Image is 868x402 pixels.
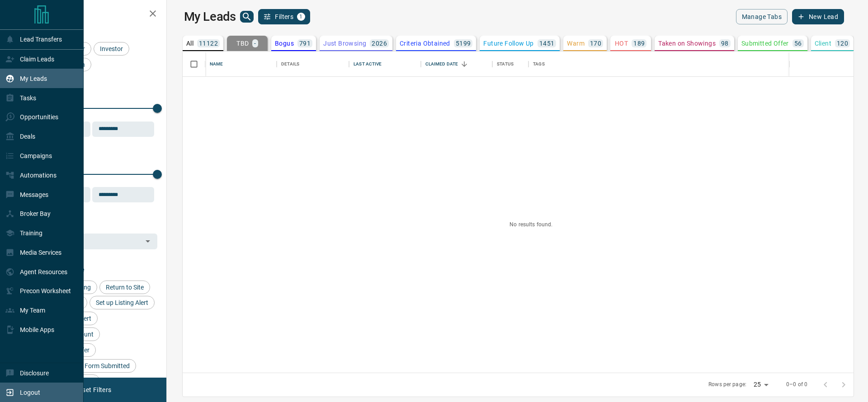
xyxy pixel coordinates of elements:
[323,40,366,47] p: Just Browsing
[254,40,256,47] p: -
[99,280,150,294] div: Return to Site
[372,40,387,47] p: 2026
[492,51,528,77] div: Status
[184,9,236,24] h1: My Leads
[483,40,533,47] p: Future Follow Up
[708,381,746,388] p: Rows per page:
[539,40,555,47] p: 1451
[69,382,117,397] button: Reset Filters
[349,51,420,77] div: Last Active
[97,45,126,52] span: Investor
[456,40,471,47] p: 5199
[236,40,249,47] p: TBD
[93,299,151,306] span: Set up Listing Alert
[736,9,788,24] button: Manage Tabs
[29,9,157,20] h2: Filters
[103,284,147,291] span: Return to Site
[354,51,382,77] div: Last Active
[721,40,729,47] p: 98
[792,9,844,24] button: New Lead
[815,40,831,47] p: Client
[275,40,294,47] p: Bogus
[400,40,450,47] p: Criteria Obtained
[590,40,601,47] p: 170
[658,40,716,47] p: Taken on Showings
[567,40,585,47] p: Warm
[205,51,277,77] div: Name
[533,51,545,77] div: Tags
[199,40,218,47] p: 11122
[210,51,223,77] div: Name
[528,51,815,77] div: Tags
[94,42,129,56] div: Investor
[186,40,193,47] p: All
[90,296,155,309] div: Set up Listing Alert
[299,40,311,47] p: 791
[240,11,254,23] button: search button
[633,40,645,47] p: 189
[750,378,772,391] div: 25
[615,40,628,47] p: HOT
[497,51,514,77] div: Status
[142,235,154,248] button: Open
[458,58,471,70] button: Sort
[786,381,807,388] p: 0–0 of 0
[794,40,802,47] p: 56
[258,9,310,24] button: Filters1
[277,51,349,77] div: Details
[837,40,848,47] p: 120
[421,51,492,77] div: Claimed Date
[281,51,299,77] div: Details
[425,51,458,77] div: Claimed Date
[741,40,789,47] p: Submitted Offer
[298,14,304,20] span: 1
